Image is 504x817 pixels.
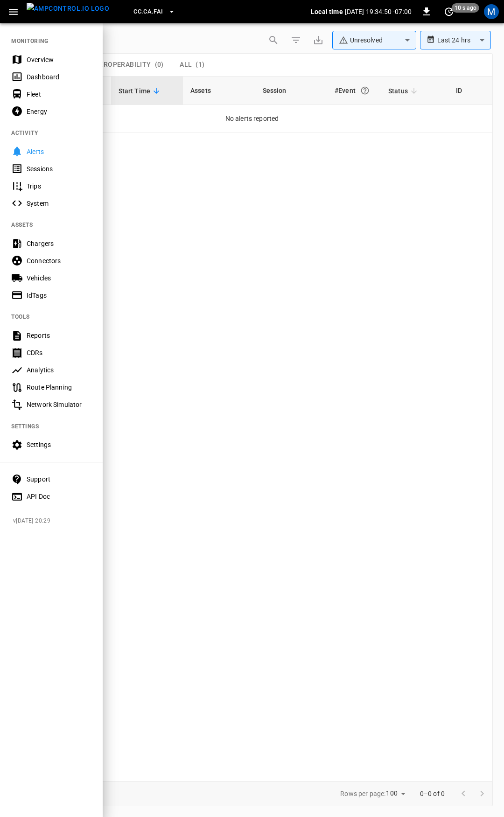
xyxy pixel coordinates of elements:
[27,291,91,300] div: IdTags
[27,107,91,116] div: Energy
[452,3,479,13] span: 10 s ago
[27,440,91,449] div: Settings
[27,164,91,174] div: Sessions
[27,182,91,191] div: Trips
[345,7,412,16] p: [DATE] 19:34:50 -07:00
[27,256,91,265] div: Connectors
[27,475,91,484] div: Support
[484,4,499,19] div: profile-icon
[13,517,95,526] span: v [DATE] 20:29
[27,55,91,64] div: Overview
[27,492,91,501] div: API Doc
[27,273,91,283] div: Vehicles
[27,199,91,208] div: System
[27,147,91,156] div: Alerts
[27,90,91,99] div: Fleet
[133,7,163,17] span: CC.CA.FAI
[27,365,91,375] div: Analytics
[27,3,109,14] img: ampcontrol.io logo
[27,72,91,82] div: Dashboard
[27,331,91,340] div: Reports
[27,348,91,357] div: CDRs
[27,239,91,248] div: Chargers
[441,4,456,19] button: set refresh interval
[27,383,91,392] div: Route Planning
[311,7,343,16] p: Local time
[27,400,91,409] div: Network Simulator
